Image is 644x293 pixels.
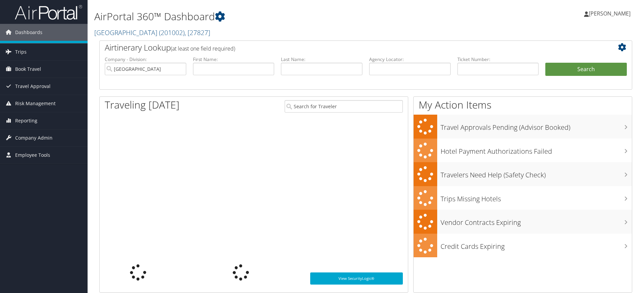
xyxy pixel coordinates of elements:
[414,139,632,163] a: Hotel Payment Authorizations Failed
[545,63,627,76] button: Search
[15,112,37,129] span: Reporting
[94,9,456,24] h1: AirPortal 360™ Dashboard
[414,186,632,210] a: Trips Missing Hotels
[441,119,632,132] h3: Travel Approvals Pending (Advisor Booked)
[589,10,631,17] span: [PERSON_NAME]
[414,162,632,186] a: Travelers Need Help (Safety Check)
[105,56,186,63] label: Company - Division:
[414,115,632,139] a: Travel Approvals Pending (Advisor Booked)
[15,78,51,95] span: Travel Approval
[159,28,185,37] span: ( 201002 )
[441,214,632,227] h3: Vendor Contracts Expiring
[414,98,632,112] h1: My Action Items
[414,210,632,234] a: Vendor Contracts Expiring
[285,100,403,113] input: Search for Traveler
[584,3,637,24] a: [PERSON_NAME]
[441,143,632,156] h3: Hotel Payment Authorizations Failed
[185,28,210,37] span: , [ 27827 ]
[15,4,82,20] img: airportal-logo.png
[414,234,632,258] a: Credit Cards Expiring
[15,129,53,146] span: Company Admin
[15,95,56,112] span: Risk Management
[281,56,362,63] label: Last Name:
[441,167,632,180] h3: Travelers Need Help (Safety Check)
[15,61,41,78] span: Book Travel
[441,191,632,204] h3: Trips Missing Hotels
[105,98,180,112] h1: Traveling [DATE]
[193,56,275,63] label: First Name:
[310,272,403,285] a: View SecurityLogic®
[94,28,210,37] a: [GEOGRAPHIC_DATA]
[369,56,451,63] label: Agency Locator:
[15,24,42,41] span: Dashboards
[171,45,235,52] span: (at least one field required)
[441,238,632,251] h3: Credit Cards Expiring
[105,42,582,53] h2: Airtinerary Lookup
[15,147,50,164] span: Employee Tools
[15,43,27,60] span: Trips
[457,56,539,63] label: Ticket Number:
